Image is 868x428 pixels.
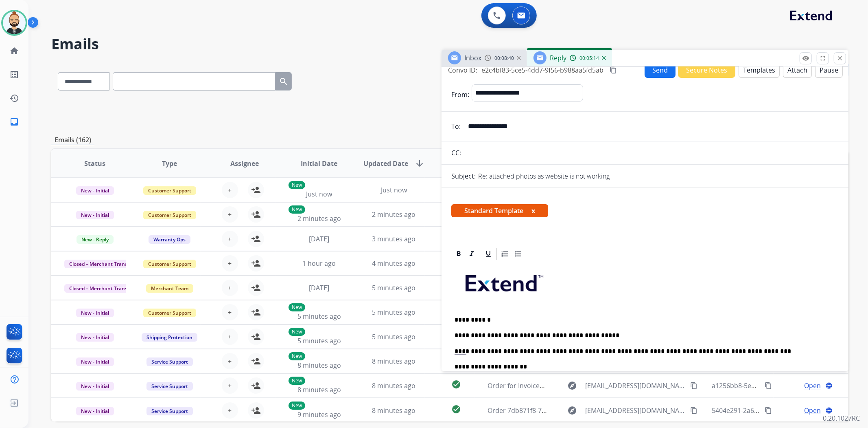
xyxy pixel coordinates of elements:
span: + [228,381,232,390]
p: New [289,377,305,385]
p: Subject: [451,171,476,181]
mat-icon: close [836,55,844,62]
mat-icon: list_alt [9,70,19,79]
button: Pause [815,62,843,78]
span: 3 minutes ago [372,234,415,243]
span: 8 minutes ago [297,361,341,370]
span: Initial Date [301,159,337,168]
mat-icon: person_add [251,356,261,366]
mat-icon: content_copy [765,382,772,389]
span: 2 minutes ago [372,210,415,219]
span: Merchant Team [146,284,193,293]
span: Open [804,381,821,390]
p: New [289,181,305,189]
p: New [289,352,305,360]
button: Templates [739,62,780,78]
button: Secure Notes [678,62,735,78]
button: + [222,206,238,223]
span: New - Initial [76,333,114,342]
h2: Emails [51,36,848,52]
span: New - Initial [76,357,114,366]
span: [EMAIL_ADDRESS][DOMAIN_NAME] [585,381,685,390]
button: + [222,402,238,419]
span: Open [804,406,821,415]
span: + [228,356,232,366]
span: + [228,234,232,244]
span: + [228,332,232,342]
span: 5404e291-2a69-4dc5-af79-de1d9143eea5 [712,406,837,415]
mat-icon: home [9,46,19,56]
mat-icon: person_add [251,258,261,268]
button: + [222,329,238,345]
mat-icon: fullscreen [819,55,826,62]
mat-icon: content_copy [765,407,772,414]
span: 8 minutes ago [372,381,415,390]
mat-icon: arrow_downward [415,159,424,168]
p: New [289,303,305,311]
mat-icon: content_copy [690,407,697,414]
span: Status [84,159,105,168]
span: Closed – Merchant Transfer [64,284,139,293]
span: 5 minutes ago [372,332,415,341]
span: Reply [550,53,566,62]
mat-icon: check_circle [451,379,461,389]
span: [DATE] [309,283,329,292]
mat-icon: person_add [251,406,261,415]
span: 8 minutes ago [372,406,415,415]
span: + [228,210,232,219]
button: + [222,280,238,296]
span: Inbox [464,53,481,62]
mat-icon: remove_red_eye [802,55,809,62]
mat-icon: person_add [251,210,261,219]
div: Bold [453,248,465,260]
span: 9 minutes ago [297,410,341,419]
span: [DATE] [309,234,329,243]
span: + [228,283,232,293]
mat-icon: inbox [9,117,19,127]
p: CC: [451,148,461,158]
span: Shipping Protection [142,333,197,342]
span: 1 hour ago [302,259,336,268]
p: New [289,328,305,336]
span: Updated Date [363,159,408,168]
button: + [222,304,238,320]
span: Warranty Ops [149,235,190,244]
span: Closed – Merchant Transfer [64,260,139,268]
span: New - Reply [77,235,114,244]
span: a1256bb8-5e5a-4fba-9b2e-5fa18f5807fb [712,381,833,390]
span: + [228,307,232,317]
span: Customer Support [143,186,196,195]
div: Underline [482,248,494,260]
mat-icon: person_add [251,307,261,317]
span: Customer Support [143,309,196,317]
mat-icon: language [825,407,833,414]
span: Order 7db871f8-7df7-42e6-9a32-516587489cd6 [488,406,631,415]
span: New - Initial [76,211,114,219]
button: + [222,255,238,271]
button: + [222,353,238,369]
mat-icon: search [279,77,289,86]
p: Re: attached photos as website is not working [478,171,610,181]
span: + [228,406,232,415]
mat-icon: person_add [251,185,261,195]
mat-icon: content_copy [610,66,617,74]
p: 0.20.1027RC [823,413,860,423]
span: New - Initial [76,382,114,390]
span: Just now [381,185,407,194]
mat-icon: language [825,382,833,389]
span: 00:05:14 [579,55,599,62]
span: New - Initial [76,186,114,195]
span: 5 minutes ago [297,312,341,321]
mat-icon: person_add [251,234,261,244]
span: Service Support [146,357,193,366]
span: 5 minutes ago [372,283,415,292]
p: To: [451,121,461,131]
mat-icon: explore [567,406,577,415]
mat-icon: person_add [251,283,261,293]
span: Order for Invoice# 467600 From AHM Furniture Service Inc [488,381,667,390]
span: Customer Support [143,260,196,268]
p: New [289,402,305,410]
span: 8 minutes ago [297,385,341,394]
span: 2 minutes ago [297,214,341,223]
span: + [228,258,232,268]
